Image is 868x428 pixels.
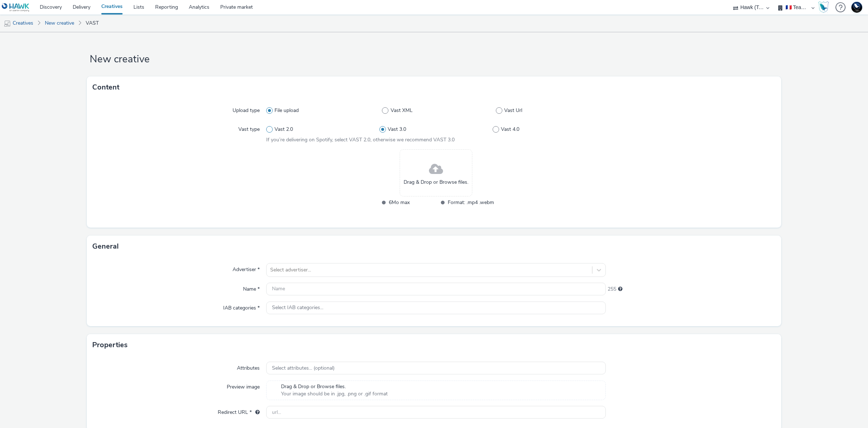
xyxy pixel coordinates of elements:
[92,340,128,350] h3: Properties
[224,381,263,391] label: Preview image
[818,1,829,13] img: Hawk Academy
[266,283,606,295] input: Name
[4,20,11,27] img: mobile
[275,107,299,114] span: File upload
[220,302,263,312] label: IAB categories *
[266,136,455,143] span: If you’re delivering on Spotify, select VAST 2.0, otherwise we recommend VAST 3.0
[389,198,435,207] span: 6Mo max
[92,82,119,93] h3: Content
[404,179,468,186] span: Drag & Drop or Browse files.
[275,126,293,133] span: Vast 2.0
[501,126,519,133] span: Vast 4.0
[618,286,622,293] div: Maximum 255 characters
[41,14,78,32] a: New creative
[391,107,413,114] span: Vast XML
[266,406,606,419] input: url...
[272,305,323,311] span: Select IAB categories...
[234,362,263,372] label: Attributes
[608,286,616,293] span: 255
[252,409,260,416] div: URL will be used as a validation URL with some SSPs and it will be the redirection URL of your cr...
[215,406,263,416] label: Redirect URL *
[818,1,832,13] a: Hawk Academy
[230,263,263,273] label: Advertiser *
[235,123,263,133] label: Vast type
[272,365,335,371] span: Select attributes... (optional)
[230,104,263,114] label: Upload type
[82,14,102,32] a: VAST
[2,3,30,12] img: undefined Logo
[92,241,119,252] h3: General
[448,198,494,207] span: Format: .mp4 .webm
[281,383,388,390] span: Drag & Drop or Browse files.
[281,390,388,398] span: Your image should be in .jpg, .png or .gif format
[851,2,862,13] img: Support Hawk
[240,283,263,293] label: Name *
[504,107,522,114] span: Vast Url
[87,53,781,66] h1: New creative
[388,126,406,133] span: Vast 3.0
